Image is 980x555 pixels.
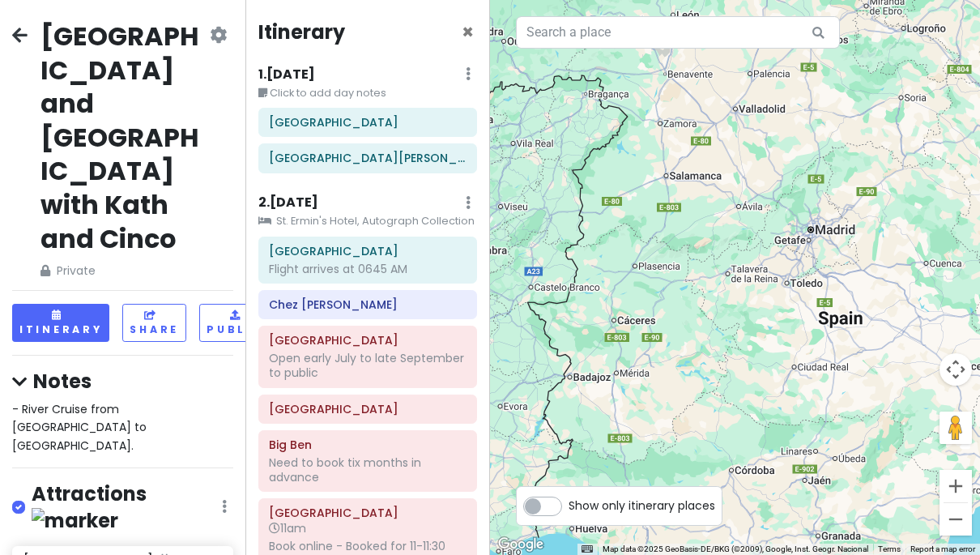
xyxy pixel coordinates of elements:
span: Private [40,262,207,280]
div: Need to book tix months in advance [269,455,466,485]
input: Search a place [516,16,840,49]
span: - River Cruise from [GEOGRAPHIC_DATA] to [GEOGRAPHIC_DATA]. [12,401,150,454]
h6: Chez Antoinette Victoria [269,297,466,312]
h4: Itinerary [258,19,345,45]
button: Zoom in [940,470,972,502]
a: Terms (opens in new tab) [878,544,901,553]
button: Publish [199,304,279,342]
span: Show only itinerary places [569,497,715,514]
h6: 2 . [DATE] [258,194,318,211]
h6: Heathrow Airport [269,244,466,258]
h4: Attractions [32,481,222,533]
span: Close itinerary [462,19,474,45]
h2: [GEOGRAPHIC_DATA] and [GEOGRAPHIC_DATA] with Kath and Cinco [40,19,207,255]
button: Itinerary [12,304,109,342]
img: Google [494,534,548,555]
h6: Westminster Abbey [269,506,466,520]
h6: Boston Logan International Airport [269,151,466,165]
div: Open early July to late September to public [269,351,466,380]
span: Map data ©2025 GeoBasis-DE/BKG (©2009), Google, Inst. Geogr. Nacional [603,544,868,553]
h6: St James's Park [269,402,466,416]
img: marker [32,508,118,533]
a: Open this area in Google Maps (opens a new window) [494,534,548,555]
h6: Buckingham Palace [269,333,466,348]
button: Zoom out [940,503,972,536]
h4: Notes [12,369,233,394]
button: Close [462,23,474,42]
div: Flight arrives at 0645 AM [269,262,466,276]
button: Share [122,304,186,342]
button: Drag Pegman onto the map to open Street View [940,412,972,444]
h6: Raleigh-Durham International Airport [269,115,466,130]
a: Report a map error [910,544,975,553]
button: Keyboard shortcuts [582,544,593,555]
span: 11am [269,520,306,536]
h6: Big Ben [269,438,466,452]
small: St. Ermin's Hotel, Autograph Collection [258,213,478,229]
button: Map camera controls [940,353,972,386]
small: Click to add day notes [258,85,478,101]
h6: 1 . [DATE] [258,66,315,83]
